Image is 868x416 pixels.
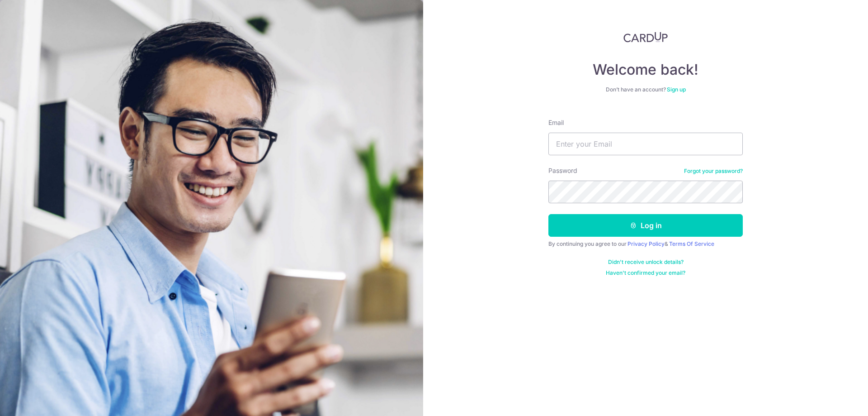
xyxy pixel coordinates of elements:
a: Didn't receive unlock details? [608,258,684,266]
input: Enter your Email [548,133,743,155]
h4: Welcome back! [548,61,743,79]
div: By continuing you agree to our & [548,240,743,248]
button: Log in [548,214,743,237]
a: Forgot your password? [684,167,743,175]
a: Terms Of Service [669,240,714,247]
a: Privacy Policy [627,240,665,247]
img: CardUp Logo [623,32,668,43]
a: Haven't confirmed your email? [606,269,685,277]
a: Sign up [667,86,686,93]
div: Don’t have an account? [548,86,743,93]
label: Email [548,118,564,127]
label: Password [548,166,577,175]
